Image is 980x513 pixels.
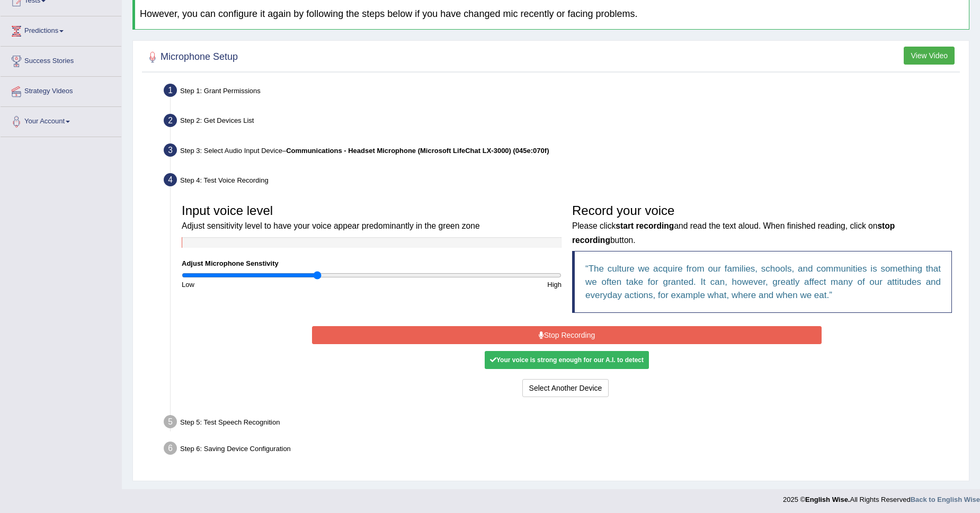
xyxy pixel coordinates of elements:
q: The culture we acquire from our families, schools, and communities is something that we often tak... [585,264,941,300]
div: Step 6: Saving Device Configuration [159,438,964,462]
h2: Microphone Setup [145,49,238,65]
a: Strategy Videos [1,77,121,103]
h3: Input voice level [182,204,562,232]
small: Please click and read the text aloud. When finished reading, click on button. [572,221,895,244]
div: High [372,280,567,290]
div: Step 5: Test Speech Recognition [159,412,964,435]
a: Your Account [1,107,121,133]
span: – [282,147,549,155]
button: Stop Recording [312,326,822,344]
label: Adjust Microphone Senstivity [182,258,279,268]
a: Predictions [1,16,121,43]
strong: English Wise. [805,496,850,503]
div: Your voice is strong enough for our A.I. to detect [485,351,649,369]
div: 2025 © All Rights Reserved [783,489,980,505]
b: start recording [616,221,674,230]
div: Step 1: Grant Permissions [159,80,964,104]
div: Step 3: Select Audio Input Device [159,140,964,164]
div: Step 2: Get Devices List [159,111,964,134]
button: View Video [904,47,955,65]
small: Adjust sensitivity level to have your voice appear predominantly in the green zone [182,221,480,230]
h4: However, you can configure it again by following the steps below if you have changed mic recently... [140,9,964,20]
button: Select Another Device [522,379,609,397]
div: Low [176,280,372,290]
a: Success Stories [1,47,121,73]
a: Back to English Wise [911,496,980,503]
b: Communications - Headset Microphone (Microsoft LifeChat LX-3000) (045e:070f) [286,147,549,155]
h3: Record your voice [572,204,952,246]
b: stop recording [572,221,895,244]
div: Step 4: Test Voice Recording [159,170,964,193]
